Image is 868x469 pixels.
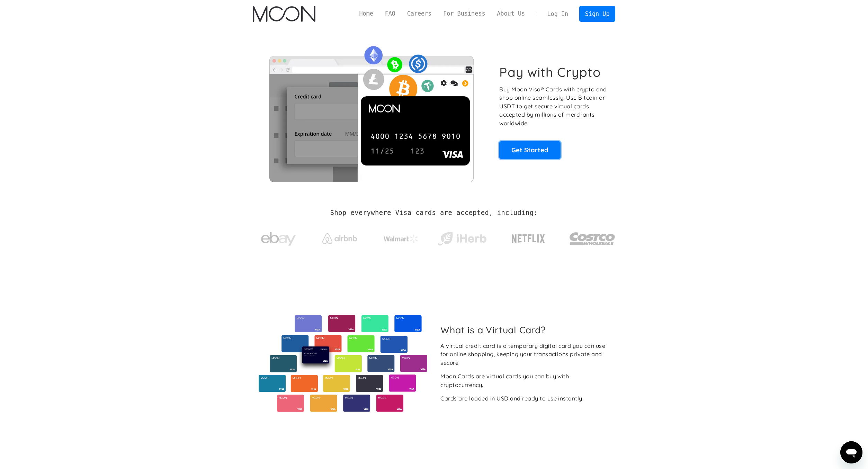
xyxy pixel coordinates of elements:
a: iHerb [436,223,488,251]
a: home [253,6,315,22]
a: Walmart [375,228,427,246]
div: Moon Cards are virtual cards you can buy with cryptocurrency. [440,372,610,389]
img: Walmart [384,235,418,243]
a: Costco [569,219,616,255]
h1: Pay with Crypto [499,64,601,80]
img: Costco [569,226,616,252]
a: Get Started [499,141,561,159]
img: Moon Cards let you spend your crypto anywhere Visa is accepted. [253,41,490,182]
a: FAQ [379,9,401,18]
div: Cards are loaded in USD and ready to use instantly. [440,394,583,403]
iframe: Button to launch messaging window [840,441,862,463]
img: Virtual cards from Moon [258,315,428,412]
img: Netflix [511,230,546,247]
img: iHerb [436,230,488,248]
a: For Business [437,9,491,18]
a: Home [354,9,379,18]
a: Airbnb [314,226,365,247]
a: Careers [401,9,437,18]
h2: What is a Virtual Card? [440,324,610,335]
a: Log In [542,6,574,21]
a: Netflix [498,223,560,251]
h2: Shop everywhere Visa cards are accepted, including: [330,209,538,217]
a: Sign Up [579,6,615,21]
img: ebay [261,228,296,250]
a: ebay [253,221,304,253]
div: A virtual credit card is a temporary digital card you can use for online shopping, keeping your t... [440,342,610,367]
img: Moon Logo [253,6,315,22]
p: Buy Moon Visa® Cards with crypto and shop online seamlessly! Use Bitcoin or USDT to get secure vi... [499,85,608,128]
a: About Us [491,9,531,18]
img: Airbnb [322,233,357,244]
